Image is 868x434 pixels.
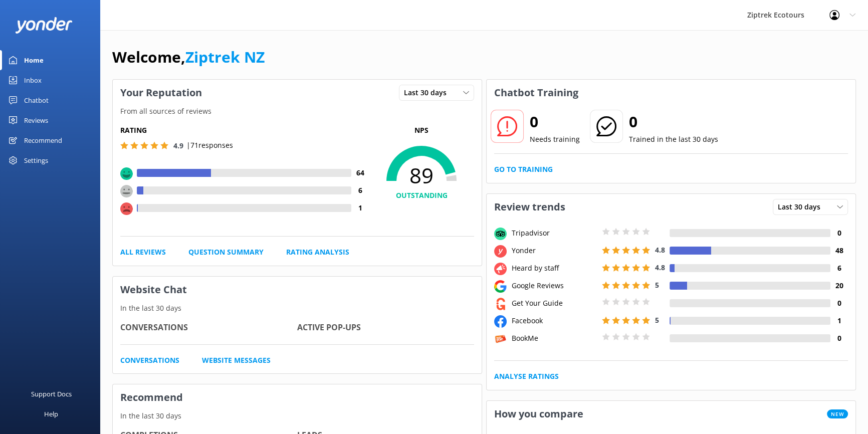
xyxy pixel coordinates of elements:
h5: Rating [120,125,369,136]
div: BookMe [509,333,599,344]
h4: 64 [351,167,369,178]
span: Last 30 days [404,87,453,98]
span: 5 [655,315,659,325]
p: In the last 30 days [113,303,482,314]
h3: How you compare [487,401,591,427]
a: All Reviews [120,247,166,258]
p: From all sources of reviews [113,106,482,117]
a: Ziptrek NZ [185,47,265,67]
h4: Active Pop-ups [297,321,474,334]
div: Tripadvisor [509,228,599,239]
p: Trained in the last 30 days [629,134,718,145]
h4: 48 [830,245,848,256]
h2: 0 [530,110,580,134]
div: Home [24,50,44,70]
span: New [827,409,848,418]
a: Website Messages [202,355,271,366]
h3: Recommend [113,384,482,410]
h4: 6 [351,185,369,196]
a: Rating Analysis [286,247,349,258]
div: Recommend [24,130,62,150]
h4: 1 [830,315,848,326]
div: Facebook [509,315,599,326]
h4: 0 [830,228,848,239]
h4: OUTSTANDING [369,190,474,201]
div: Reviews [24,110,48,130]
span: 89 [369,163,474,188]
a: Conversations [120,355,179,366]
p: NPS [369,125,474,136]
div: Inbox [24,70,42,90]
a: Analyse Ratings [494,371,559,382]
h1: Welcome, [112,45,265,69]
a: Question Summary [188,247,264,258]
h3: Chatbot Training [487,80,586,106]
div: Help [44,404,58,424]
div: Yonder [509,245,599,256]
a: Go to Training [494,164,553,175]
img: yonder-white-logo.png [15,17,73,34]
h4: 20 [830,280,848,291]
div: Chatbot [24,90,49,110]
span: 4.8 [655,263,665,272]
h3: Review trends [487,194,573,220]
span: 4.9 [173,141,183,150]
span: 5 [655,280,659,290]
h4: 0 [830,333,848,344]
h4: 1 [351,202,369,213]
h3: Website Chat [113,277,482,303]
span: 4.8 [655,245,665,255]
h2: 0 [629,110,718,134]
div: Settings [24,150,48,170]
div: Get Your Guide [509,298,599,309]
p: In the last 30 days [113,410,482,421]
p: | 71 responses [186,140,233,151]
h4: Conversations [120,321,297,334]
div: Heard by staff [509,263,599,274]
p: Needs training [530,134,580,145]
div: Support Docs [31,384,72,404]
h4: 0 [830,298,848,309]
div: Google Reviews [509,280,599,291]
h3: Your Reputation [113,80,209,106]
span: Last 30 days [778,201,826,212]
h4: 6 [830,263,848,274]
